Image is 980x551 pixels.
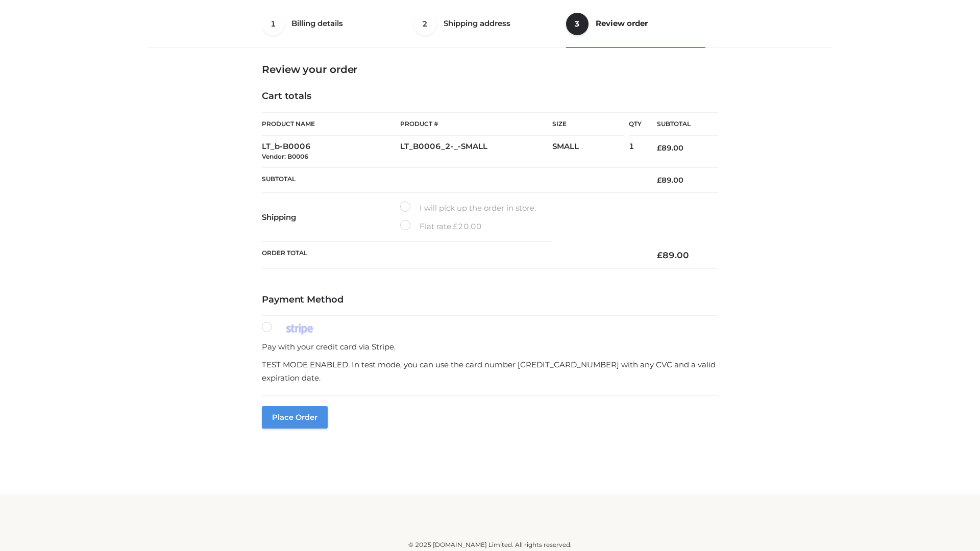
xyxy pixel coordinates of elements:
label: I will pick up the order in store. [400,202,536,215]
td: LT_B0006_2-_-SMALL [400,136,552,168]
th: Order Total [262,242,642,269]
bdi: 89.00 [657,143,683,153]
th: Subtotal [642,113,718,136]
th: Product Name [262,112,400,136]
th: Subtotal [262,167,642,192]
small: Vendor: B0006 [262,153,308,160]
p: TEST MODE ENABLED. In test mode, you can use the card number [CREDIT_CARD_NUMBER] with any CVC an... [262,358,718,384]
th: Shipping [262,193,400,242]
td: SMALL [552,136,629,168]
th: Size [552,113,624,136]
button: Place order [262,406,328,429]
div: © 2025 [DOMAIN_NAME] Limited. All rights reserved. [152,540,828,550]
td: LT_b-B0006 [262,136,400,168]
bdi: 89.00 [657,250,689,260]
td: 1 [629,136,642,168]
bdi: 89.00 [657,176,683,185]
th: Product # [400,112,552,136]
span: £ [657,176,661,185]
label: Flat rate: [400,220,482,233]
p: Pay with your credit card via Stripe. [262,340,718,354]
span: £ [657,143,661,153]
th: Qty [629,112,642,136]
h4: Payment Method [262,294,718,306]
h3: Review your order [262,63,718,76]
span: £ [657,250,663,260]
bdi: 20.00 [453,221,482,231]
h4: Cart totals [262,91,718,102]
span: £ [453,221,458,231]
